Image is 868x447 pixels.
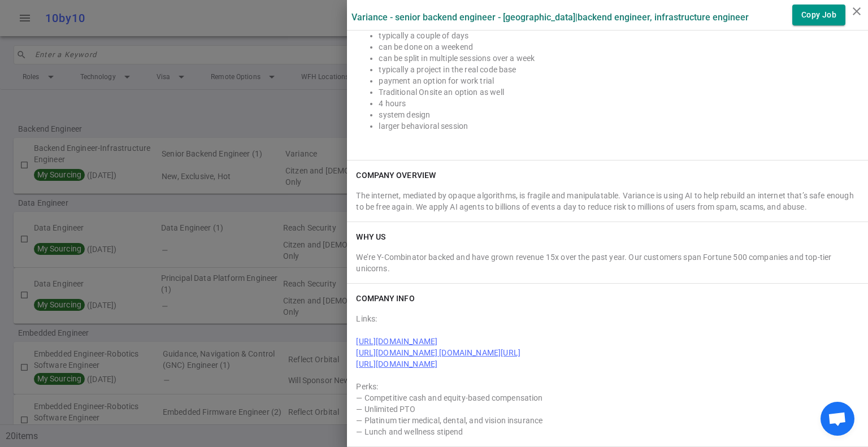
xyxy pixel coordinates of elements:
[379,120,859,132] li: larger behavioral session
[356,426,859,437] div: — Lunch and wellness stipend
[379,53,859,64] li: can be split in multiple sessions over a week
[356,415,859,426] div: — Platinum tier medical, dental, and vision insurance
[821,402,854,436] div: Open chat
[356,359,437,368] a: [URL][DOMAIN_NAME]
[379,41,859,53] li: can be done on a weekend
[379,30,859,41] li: typically a couple of days
[356,337,437,346] a: [URL][DOMAIN_NAME]
[356,231,385,242] h6: WHY US
[379,109,859,120] li: system design
[356,403,859,415] div: — Unlimited PTO
[792,5,845,25] button: Copy Job
[356,190,859,212] div: The internet, mediated by opaque algorithms, is fragile and manipulatable. Variance is using AI t...
[379,86,859,98] li: Traditional Onsite an option as well
[356,348,520,357] a: [URL][DOMAIN_NAME] [DOMAIN_NAME][URL]
[351,12,749,23] label: Variance - Senior Backend Engineer - [GEOGRAPHIC_DATA] | Backend Engineer, Infrastructure Engineer
[356,309,859,437] div: Links: Perks:
[356,170,436,181] h6: COMPANY OVERVIEW
[850,5,863,18] i: close
[356,251,859,274] div: We’re Y-Combinator backed and have grown revenue 15x over the past year. Our customers span Fortu...
[379,64,859,75] li: typically a project in the real code base
[356,392,859,403] div: — Competitive cash and equity-based compensation
[356,293,414,304] h6: COMPANY INFO
[379,98,859,109] li: 4 hours
[379,75,859,86] li: payment an option for work trial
